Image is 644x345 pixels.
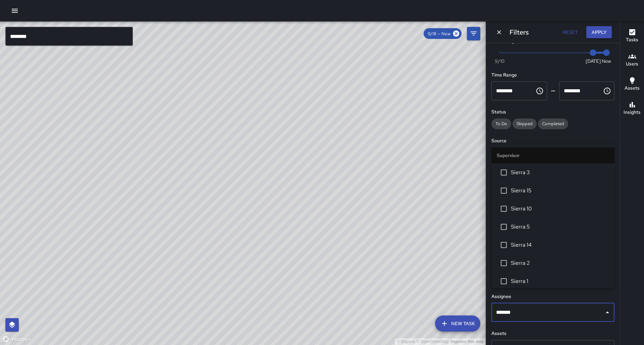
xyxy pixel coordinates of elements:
[602,58,611,64] span: Now
[511,168,609,177] span: Sierra 3
[513,118,537,129] div: Skipped
[586,26,612,39] button: Apply
[626,60,638,68] h6: Users
[538,121,568,127] span: Completed
[511,223,609,231] span: Sierra 5
[491,121,511,127] span: To Do
[625,85,640,92] h6: Assets
[559,26,581,39] button: Reset
[624,109,641,116] h6: Insights
[511,205,609,213] span: Sierra 10
[495,58,504,64] span: 9/10
[491,137,614,145] h6: Source
[620,72,644,97] button: Assets
[491,293,614,300] h6: Assignee
[513,121,537,127] span: Skipped
[511,259,609,267] span: Sierra 2
[509,27,529,38] h6: Filters
[511,241,609,249] span: Sierra 14
[494,27,504,37] button: Dismiss
[491,147,614,163] li: Supervisor
[491,108,614,116] h6: Status
[600,84,614,98] button: Choose time, selected time is 11:59 PM
[467,27,480,40] button: Filters
[435,315,480,332] button: New Task
[586,58,601,64] span: [DATE]
[538,118,568,129] div: Completed
[620,97,644,121] button: Insights
[511,277,609,285] span: Sierra 1
[511,187,609,195] span: Sierra 15
[491,71,614,79] h6: Time Range
[491,330,614,337] h6: Assets
[626,36,638,44] h6: Tasks
[533,84,546,98] button: Choose time, selected time is 12:00 AM
[620,24,644,48] button: Tasks
[424,28,462,39] div: 9/18 — Now
[491,118,511,129] div: To Do
[620,48,644,72] button: Users
[424,31,454,37] span: 9/18 — Now
[603,308,612,317] button: Close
